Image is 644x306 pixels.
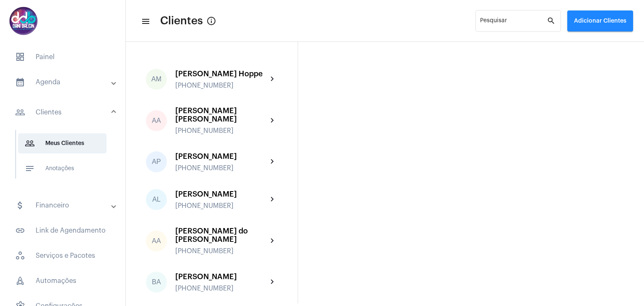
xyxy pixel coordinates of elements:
[15,107,112,117] mat-panel-title: Clientes
[267,157,278,167] mat-icon: chevron_right
[8,246,117,266] span: Serviços e Pacotes
[146,231,167,252] div: AA
[146,69,167,90] div: AM
[267,277,278,287] mat-icon: chevron_right
[5,195,125,215] mat-expansion-panel-header: sidenav iconFinanceiro
[15,200,112,210] mat-panel-title: Financeiro
[175,227,267,244] div: [PERSON_NAME] do [PERSON_NAME]
[547,16,557,26] mat-icon: search
[175,202,267,210] div: [PHONE_NUMBER]
[141,16,149,26] mat-icon: sidenav icon
[25,163,35,174] mat-icon: sidenav icon
[203,13,220,29] button: Button that displays a tooltip when focused or hovered over
[175,272,267,281] div: [PERSON_NAME]
[25,138,35,148] mat-icon: sidenav icon
[267,116,278,126] mat-icon: chevron_right
[15,52,25,62] span: sidenav icon
[206,16,216,26] mat-icon: Button that displays a tooltip when focused or hovered over
[146,110,167,131] div: AA
[18,158,106,179] span: Anotações
[5,126,125,190] div: sidenav iconClientes
[8,220,117,241] span: Link de Agendamento
[146,189,167,210] div: AL
[8,271,117,291] span: Automações
[15,77,25,87] mat-icon: sidenav icon
[175,82,267,89] div: [PHONE_NUMBER]
[15,77,112,87] mat-panel-title: Agenda
[8,47,117,67] span: Painel
[175,106,267,123] div: [PERSON_NAME] [PERSON_NAME]
[15,200,25,210] mat-icon: sidenav icon
[5,99,125,126] mat-expansion-panel-header: sidenav iconClientes
[160,14,203,28] span: Clientes
[18,133,106,153] span: Meus Clientes
[574,18,626,24] span: Adicionar Clientes
[175,152,267,161] div: [PERSON_NAME]
[7,4,40,38] img: 5016df74-caca-6049-816a-988d68c8aa82.png
[15,107,25,117] mat-icon: sidenav icon
[175,164,267,172] div: [PHONE_NUMBER]
[15,251,25,261] span: sidenav icon
[267,74,278,84] mat-icon: chevron_right
[175,127,267,135] div: [PHONE_NUMBER]
[175,247,267,255] div: [PHONE_NUMBER]
[175,285,267,292] div: [PHONE_NUMBER]
[267,236,278,246] mat-icon: chevron_right
[175,70,267,78] div: [PERSON_NAME] Hoppe
[267,194,278,205] mat-icon: chevron_right
[480,19,547,26] input: Pesquisar
[567,10,633,31] button: Adicionar Clientes
[15,276,25,286] span: sidenav icon
[15,226,25,236] mat-icon: sidenav icon
[146,151,167,172] div: AP
[175,190,267,198] div: [PERSON_NAME]
[5,72,125,92] mat-expansion-panel-header: sidenav iconAgenda
[146,272,167,293] div: BA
